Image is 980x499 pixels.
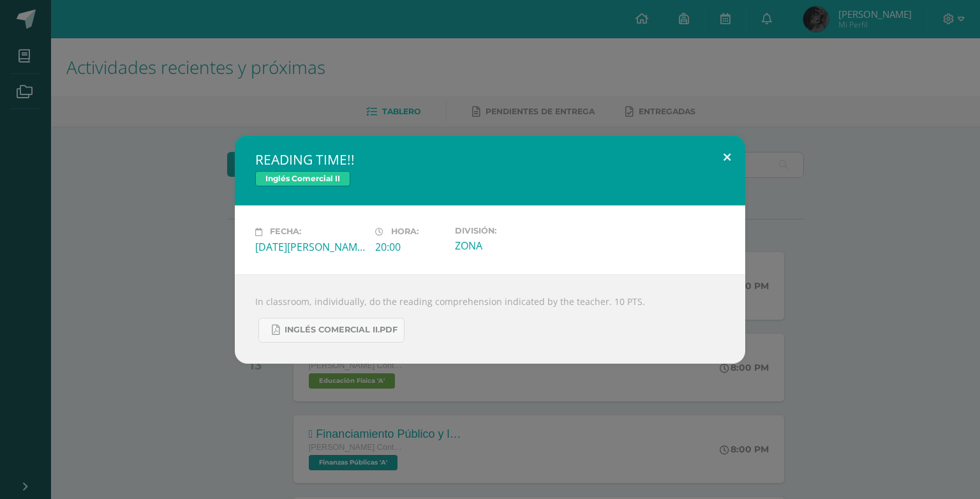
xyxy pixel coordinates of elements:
[455,239,565,253] div: ZONA
[391,227,419,237] span: Hora:
[255,240,365,254] div: [DATE][PERSON_NAME]
[270,227,301,237] span: Fecha:
[235,274,745,364] div: In classroom, individually, do the reading comprehension indicated by the teacher. 10 PTS.
[258,318,405,343] a: INGLÉS COMERCIAL II.pdf
[255,171,350,186] span: Inglés Comercial II
[709,135,745,179] button: Close (Esc)
[255,151,725,168] h2: READING TIME!!
[375,240,445,254] div: 20:00
[285,325,397,335] span: INGLÉS COMERCIAL II.pdf
[455,226,565,235] label: División:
